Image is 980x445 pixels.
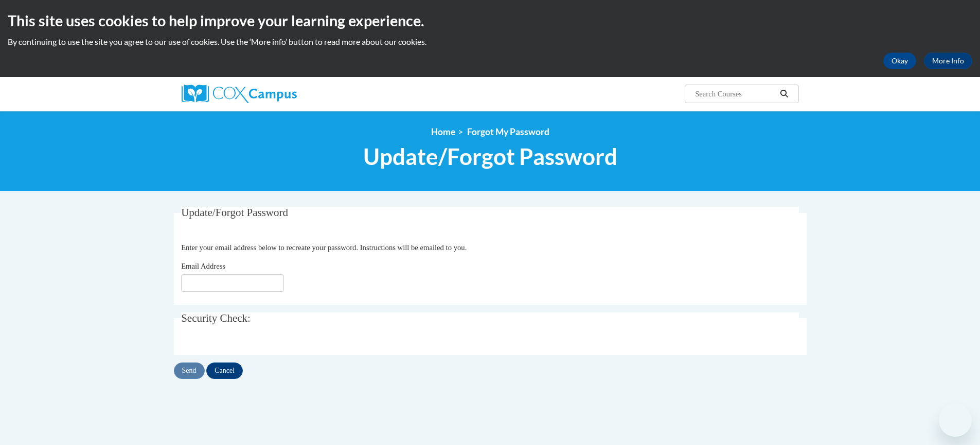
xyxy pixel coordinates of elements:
[181,206,288,219] span: Update/Forgot Password
[694,88,776,100] input: Search Courses
[939,404,972,437] iframe: Button to launch messaging window
[363,143,617,170] span: Update/Forgot Password
[8,10,972,31] h2: This site uses cookies to help improve your learning experience.
[181,262,225,270] span: Email Address
[182,85,377,103] a: Cox Campus
[924,53,972,69] a: More Info
[8,36,972,47] p: By continuing to use the site you agree to our use of cookies. Use the ‘More info’ button to read...
[181,274,284,292] input: Email
[181,312,251,324] span: Security Check:
[206,362,243,379] input: Cancel
[776,88,792,100] button: Search
[182,85,297,103] img: Cox Campus
[467,126,549,137] span: Forgot My Password
[181,243,467,252] span: Enter your email address below to recreate your password. Instructions will be emailed to you.
[431,126,455,137] a: Home
[883,53,916,69] button: Okay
